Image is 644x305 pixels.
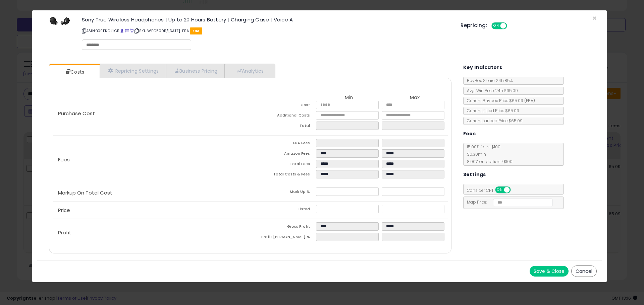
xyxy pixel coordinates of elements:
[382,95,447,101] th: Max
[250,170,316,180] td: Total Costs & Fees
[464,187,520,193] span: Consider CPT:
[130,28,133,33] a: Your listing only
[464,199,553,205] span: Map Price:
[53,230,250,235] p: Profit
[50,17,70,25] img: 31fysqsXmnL._SL60_.jpg
[100,64,166,78] a: Repricing Settings
[250,111,316,122] td: Additional Costs
[250,101,316,111] td: Cost
[530,266,569,277] button: Save & Close
[464,151,486,157] span: $0.30 min
[225,64,274,78] a: Analytics
[250,187,316,198] td: Mark Up %
[571,265,597,277] button: Cancel
[250,205,316,215] td: Listed
[592,13,597,23] span: ×
[53,157,250,162] p: Fees
[464,118,523,124] span: Current Landed Price: $65.09
[166,64,225,78] a: Business Pricing
[496,187,504,193] span: ON
[463,63,502,72] h5: Key Indicators
[125,28,129,33] a: All offer listings
[53,208,250,213] p: Price
[120,28,124,33] a: BuyBox page
[464,78,513,83] span: BuyBox Share 24h: 85%
[316,95,382,101] th: Min
[506,23,517,29] span: OFF
[464,98,535,103] span: Current Buybox Price:
[250,122,316,132] td: Total
[250,149,316,160] td: Amazon Fees
[463,130,476,138] h5: Fees
[463,170,486,179] h5: Settings
[461,23,487,28] h5: Repricing:
[524,98,535,103] span: ( FBA )
[509,98,535,103] span: $65.09
[190,27,202,34] span: FBA
[250,139,316,149] td: FBA Fees
[464,144,513,164] span: 15.00 % for <= $100
[464,108,519,113] span: Current Listed Price: $65.09
[82,25,450,36] p: ASIN: B09FKGJ1CB | SKU: WFC500B/[DATE]-FBA
[492,23,500,29] span: ON
[509,187,520,193] span: OFF
[250,233,316,243] td: Profit [PERSON_NAME] %
[250,160,316,170] td: Total Fees
[49,65,99,79] a: Costs
[53,190,250,196] p: Markup On Total Cost
[464,88,518,93] span: Avg. Win Price 24h: $65.09
[82,17,450,22] h3: Sony True Wireless Headphones | Up to 20 Hours Battery | Charging Case | Voice A
[250,222,316,233] td: Gross Profit
[53,111,250,116] p: Purchase Cost
[464,159,513,164] span: 8.00 % on portion > $100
